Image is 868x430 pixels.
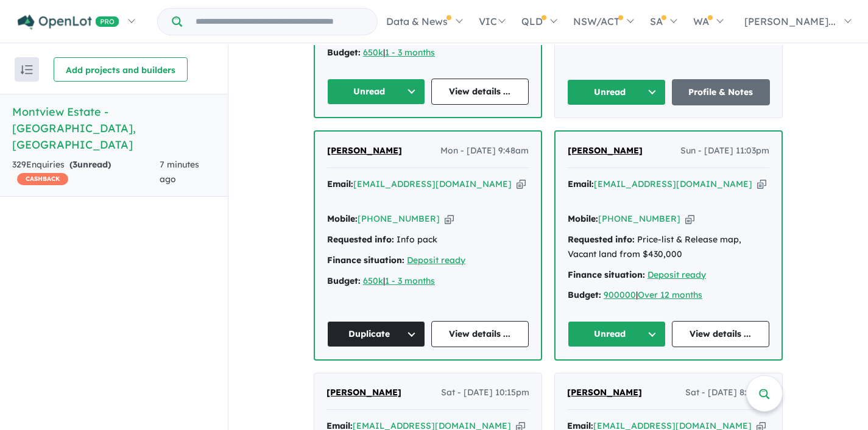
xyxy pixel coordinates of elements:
[567,79,666,105] button: Unread
[568,145,643,156] span: [PERSON_NAME]
[326,387,401,398] span: [PERSON_NAME]
[54,57,188,82] button: Add projects and builders
[327,255,404,266] strong: Finance situation:
[327,275,361,286] strong: Budget:
[598,213,680,224] a: [PHONE_NUMBER]
[327,274,529,289] div: |
[638,289,702,300] a: Over 12 months
[327,79,425,105] button: Unread
[431,79,529,105] a: View details ...
[72,159,77,170] span: 3
[185,9,375,35] input: Try estate name, suburb, builder or developer
[17,173,68,185] span: CASHBACK
[407,255,465,266] a: Deposit ready
[685,213,694,225] button: Copy
[568,321,666,347] button: Unread
[18,15,119,30] img: Openlot PRO Logo White
[568,269,645,280] strong: Finance situation:
[568,144,643,158] a: [PERSON_NAME]
[363,275,383,286] a: 650k
[568,233,769,262] div: Price-list & Release map, Vacant land from $430,000
[327,144,402,158] a: [PERSON_NAME]
[327,234,394,245] strong: Requested info:
[567,386,642,400] a: [PERSON_NAME]
[327,213,358,224] strong: Mobile:
[568,289,601,300] strong: Budget:
[327,145,402,156] span: [PERSON_NAME]
[12,104,216,153] h5: Montview Estate - [GEOGRAPHIC_DATA] , [GEOGRAPHIC_DATA]
[327,321,425,347] button: Duplicate
[12,158,160,187] div: 329 Enquir ies
[441,386,529,400] span: Sat - [DATE] 10:15pm
[431,321,529,347] a: View details ...
[757,178,766,191] button: Copy
[327,178,353,189] strong: Email:
[353,178,512,189] a: [EMAIL_ADDRESS][DOMAIN_NAME]
[647,269,706,280] a: Deposit ready
[594,178,752,189] a: [EMAIL_ADDRESS][DOMAIN_NAME]
[672,79,771,105] a: Profile & Notes
[160,159,199,185] span: 7 minutes ago
[744,15,836,27] span: [PERSON_NAME]...
[672,321,770,347] a: View details ...
[568,213,598,224] strong: Mobile:
[327,47,361,58] strong: Budget:
[385,47,435,58] a: 1 - 3 months
[327,233,529,247] div: Info pack
[517,178,526,191] button: Copy
[440,144,529,158] span: Mon - [DATE] 9:48am
[604,289,636,300] a: 900000
[685,386,770,400] span: Sat - [DATE] 8:48pm
[69,159,111,170] strong: ( unread)
[21,65,33,74] img: sort.svg
[567,387,642,398] span: [PERSON_NAME]
[568,234,635,245] strong: Requested info:
[445,213,454,225] button: Copy
[568,178,594,189] strong: Email:
[326,386,401,400] a: [PERSON_NAME]
[385,275,435,286] a: 1 - 3 months
[363,47,383,58] a: 650k
[358,213,440,224] a: [PHONE_NUMBER]
[327,46,529,60] div: |
[680,144,769,158] span: Sun - [DATE] 11:03pm
[568,288,769,303] div: |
